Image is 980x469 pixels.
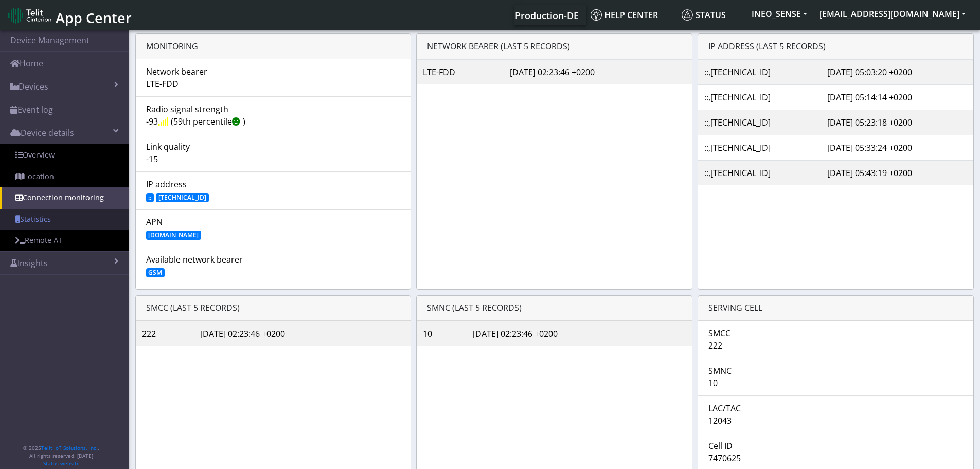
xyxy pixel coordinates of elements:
div: Link quality [138,141,408,153]
td: [DATE] 05:14:14 +0200 [821,85,973,110]
span: App Center [56,8,132,27]
td: [DATE] 05:33:24 +0200 [821,135,973,161]
a: Telit IoT Solutions, Inc. [41,444,98,451]
div: Radio signal strength [138,103,408,115]
span: [DOMAIN_NAME] [146,231,202,240]
span: GSM [146,268,165,277]
div: Network bearer (Last 5 records) [417,34,692,59]
span: Production-DE [515,9,579,22]
div: Cell ID [701,440,971,452]
div: 12043 [701,414,971,427]
div: 7470625 [701,452,971,464]
a: Status [678,5,745,25]
a: App Center [8,4,130,26]
button: [EMAIL_ADDRESS][DOMAIN_NAME] [813,5,972,23]
div: 10 [701,377,971,389]
span: [TECHNICAL_ID] [156,193,209,202]
p: © 2025 . [23,444,99,452]
td: [DATE] 02:23:46 +0200 [467,321,691,346]
div: Available network bearer [138,253,408,266]
td: [DATE] 05:43:19 +0200 [821,161,973,186]
td: ::,[TECHNICAL_ID] [698,135,821,161]
div: LTE-FDD [138,78,408,90]
div: MONITORING [136,34,411,59]
div: Network bearer [138,65,408,78]
td: 222 [136,321,194,346]
td: LTE-FDD [417,60,504,85]
div: APN [138,216,408,228]
td: [DATE] 02:23:46 +0200 [504,60,692,85]
p: All rights reserved. [DATE] [23,452,99,460]
img: logo-telit-cinterion-gw-new.png [8,7,51,24]
div: SMNC [701,364,971,377]
div: ( ) [138,115,408,128]
td: ::,[TECHNICAL_ID] [698,85,821,110]
td: [DATE] 05:03:20 +0200 [821,60,973,85]
td: ::,[TECHNICAL_ID] [698,161,821,186]
button: INEO_SENSE [745,5,813,23]
a: Help center [586,5,678,25]
td: ::,[TECHNICAL_ID] [698,110,821,135]
div: SERVING CELL [698,296,973,321]
div: SMCC [701,327,971,339]
div: -15 [138,153,408,165]
td: [DATE] 05:23:18 +0200 [821,110,973,135]
span: -93 [146,115,158,128]
a: Status website [43,460,80,467]
div: SMCC (Last 5 records) [136,296,411,321]
span: :: [146,193,154,202]
span: 59th percentile [173,116,232,127]
td: ::,[TECHNICAL_ID] [698,60,821,85]
span: Help center [591,9,658,21]
td: [DATE] 02:23:46 +0200 [194,321,411,346]
div: LAC/TAC [701,402,971,414]
td: 10 [417,321,467,346]
div: SMNC (Last 5 records) [417,296,692,321]
span: Status [682,9,726,21]
div: 222 [701,339,971,352]
img: status.svg [682,9,693,21]
img: knowledge.svg [591,9,602,21]
div: IP address (Last 5 records) [698,34,973,59]
div: IP address [138,178,408,190]
a: Your current platform instance [514,5,578,25]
